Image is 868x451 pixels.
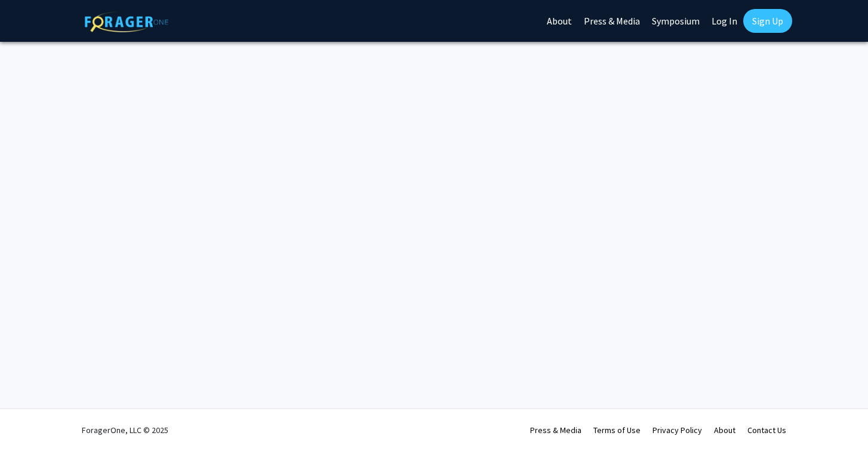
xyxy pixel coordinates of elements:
a: About [714,425,735,435]
a: Privacy Policy [652,425,702,435]
div: ForagerOne, LLC © 2025 [82,409,168,451]
a: Terms of Use [593,425,641,435]
a: Press & Media [530,425,581,435]
a: Contact Us [747,425,786,435]
img: ForagerOne Logo [85,11,168,32]
a: Sign Up [743,9,792,33]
